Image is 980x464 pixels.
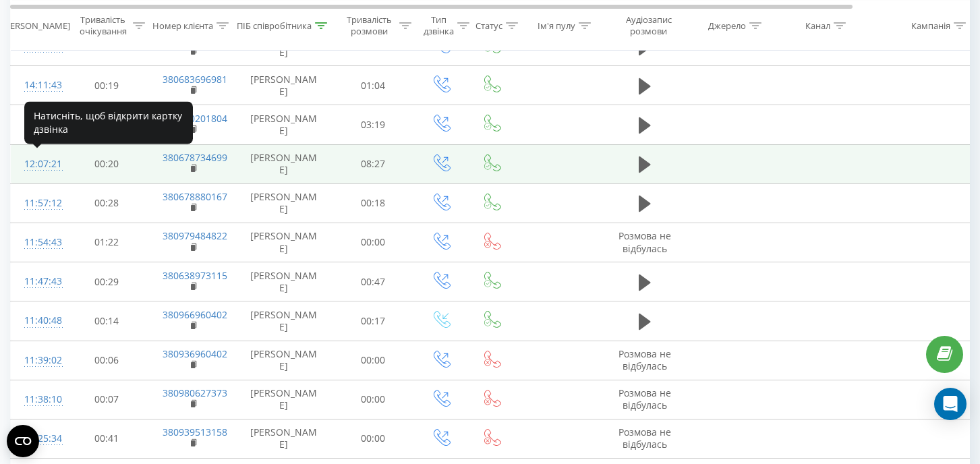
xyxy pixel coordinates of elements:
span: Розмова не відбулась [618,229,671,254]
div: 11:47:43 [24,268,51,295]
a: 380638973115 [163,269,227,282]
div: Кампанія [911,20,950,31]
div: Тип дзвінка [424,14,454,37]
span: Розмова не відбулась [618,426,671,451]
div: 11:40:48 [24,308,51,334]
div: [PERSON_NAME] [2,20,70,31]
div: Статус [475,20,502,31]
div: Натисніть, щоб відкрити картку дзвінка [24,101,193,144]
div: Open Intercom Messenger [934,388,967,420]
a: 380939513158 [163,426,227,438]
a: 380683696981 [163,73,227,86]
td: [PERSON_NAME] [237,144,331,183]
td: [PERSON_NAME] [237,66,331,105]
td: 00:17 [331,301,415,341]
div: ПІБ співробітника [237,20,312,31]
td: 00:41 [65,419,149,458]
td: 00:19 [65,66,149,105]
div: 11:38:10 [24,386,51,413]
a: 380980627373 [163,386,227,399]
td: [PERSON_NAME] [237,262,331,301]
a: 380960201804 [163,112,227,125]
div: 14:11:43 [24,72,51,98]
td: [PERSON_NAME] [237,183,331,223]
div: 11:54:43 [24,229,51,256]
td: [PERSON_NAME] [237,380,331,419]
div: 11:57:12 [24,190,51,216]
div: Джерело [708,20,746,31]
a: 380966960402 [163,308,227,321]
td: [PERSON_NAME] [237,341,331,380]
td: 00:06 [65,341,149,380]
td: 00:00 [331,419,415,458]
a: 380678880167 [163,190,227,203]
div: 11:39:02 [24,347,51,374]
div: Тривалість розмови [343,14,396,37]
td: 00:00 [331,341,415,380]
td: 03:19 [331,105,415,144]
td: 01:04 [331,66,415,105]
div: 11:25:34 [24,426,51,452]
td: 00:29 [65,262,149,301]
td: 00:18 [331,183,415,223]
td: 00:07 [65,380,149,419]
div: Номер клієнта [152,20,213,31]
a: 380936960402 [163,347,227,360]
span: Розмова не відбулась [618,347,671,372]
div: Ім'я пулу [538,20,575,31]
div: Тривалість очікування [76,14,129,37]
td: 00:20 [65,144,149,183]
td: 01:22 [65,223,149,262]
td: [PERSON_NAME] [237,419,331,458]
a: 380678734699 [163,151,227,164]
td: 00:47 [331,262,415,301]
div: Аудіозапис розмови [616,14,681,37]
td: [PERSON_NAME] [237,223,331,262]
div: 12:07:21 [24,151,51,177]
td: 00:28 [65,183,149,223]
td: 00:14 [65,301,149,341]
a: 380979484822 [163,229,227,242]
td: 00:00 [331,380,415,419]
td: 08:27 [331,144,415,183]
td: [PERSON_NAME] [237,301,331,341]
div: Канал [805,20,830,31]
button: Open CMP widget [7,425,39,457]
span: Розмова не відбулась [618,386,671,411]
td: [PERSON_NAME] [237,105,331,144]
td: 00:00 [331,223,415,262]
